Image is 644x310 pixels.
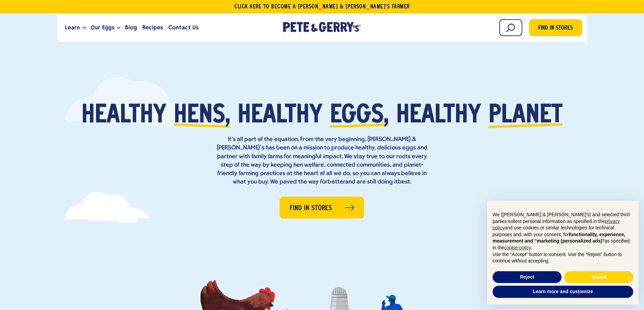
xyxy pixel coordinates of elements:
p: We ([PERSON_NAME] & [PERSON_NAME]'s) and selected third parties collect personal information as s... [493,212,633,251]
button: Reject [493,271,562,283]
a: Our Eggs [88,19,117,37]
span: Recipes [142,23,163,32]
span: healthy [396,103,481,129]
a: Contact Us [166,19,201,37]
button: Accept [564,271,633,283]
span: Find in Stores [538,24,573,33]
a: Recipes [140,19,166,37]
span: eggs, [330,103,389,129]
a: cookie policy [504,245,531,250]
button: Learn more and customize [493,286,633,298]
span: healthy [238,103,323,129]
span: Blog [125,23,137,32]
span: Our Eggs [91,23,114,32]
strong: better [328,179,345,185]
span: Find in Stores [290,203,332,214]
button: Open the dropdown menu for Learn [82,27,86,29]
span: Contact Us [168,23,198,32]
p: It’s all part of the equation. From the very beginning, [PERSON_NAME] & [PERSON_NAME]’s has been ... [214,135,430,186]
span: Healthy [81,103,166,129]
span: hens, [174,103,230,129]
span: Learn [65,23,80,32]
a: Find in Stores [280,197,364,219]
a: Learn [62,19,82,37]
strong: best [398,179,410,185]
span: planet [488,103,563,129]
p: Use the “Accept” button to consent. Use the “Reject” button to continue without accepting. [493,251,633,264]
a: Find in Stores [529,19,582,36]
button: Open the dropdown menu for Our Eggs [117,27,120,29]
a: Blog [122,19,140,37]
input: Search [499,19,522,36]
